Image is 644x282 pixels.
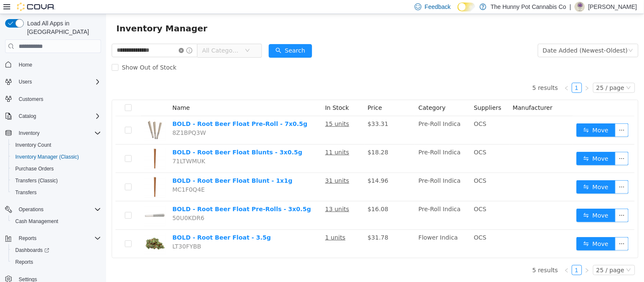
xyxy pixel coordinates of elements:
span: Customers [19,96,43,103]
button: Purchase Orders [8,163,104,175]
td: Pre-Roll Indica [309,159,364,187]
span: Reports [15,233,101,243]
span: Catalog [19,113,36,120]
span: 8Z1BPQ3W [66,115,100,122]
span: Price [262,90,276,97]
span: Purchase Orders [15,165,54,172]
i: icon: down [520,71,525,77]
button: icon: ellipsis [509,166,523,180]
span: OCS [368,163,380,170]
span: Users [19,78,32,85]
a: Customers [15,94,47,104]
span: 71LTWMUK [66,144,99,151]
button: icon: ellipsis [509,223,523,237]
span: Dashboards [12,245,101,255]
img: BOLD - Root Beer Float - 3.5g hero shot [38,219,59,240]
button: icon: swapMove [470,138,509,151]
span: OCS [368,135,380,142]
td: Pre-Roll Indica [309,102,364,131]
div: 25 / page [490,251,518,261]
span: Reports [15,259,33,265]
span: Inventory Count [15,142,51,148]
u: 1 units [219,220,239,227]
li: 1 [466,251,476,261]
li: Previous Page [456,251,466,261]
button: Reports [8,256,104,268]
a: BOLD - Root Beer Float Pre-Roll - 7x0.5g [66,106,201,113]
td: Pre-Roll Indica [309,131,364,159]
li: 5 results [426,251,452,261]
li: Next Page [476,69,486,79]
i: icon: info-circle [80,34,86,39]
input: Dark Mode [458,3,475,11]
a: Dashboards [12,245,53,255]
span: Home [19,61,32,68]
button: icon: swapMove [470,109,509,123]
span: Category [312,90,340,97]
span: Operations [15,204,101,215]
u: 15 units [219,106,243,113]
span: Home [15,59,101,70]
a: BOLD - Root Beer Float Blunts - 3x0.5g [66,135,196,142]
img: Cova [17,3,55,11]
button: Inventory [2,127,104,139]
a: 1 [466,251,475,261]
u: 31 units [219,163,243,170]
span: In Stock [219,90,243,97]
span: Dark Mode [458,11,458,12]
button: Operations [15,204,47,215]
button: Customers [2,93,104,105]
span: Load All Apps in [GEOGRAPHIC_DATA] [24,19,101,36]
span: Inventory [15,128,101,138]
span: $18.28 [262,135,282,142]
p: The Hunny Pot Cannabis Co [491,2,566,12]
i: icon: right [478,72,484,77]
button: Catalog [2,110,104,122]
span: Cash Management [12,216,101,226]
a: Cash Management [12,216,62,226]
span: Purchase Orders [12,164,101,174]
span: $33.31 [262,106,282,113]
i: icon: down [139,34,144,40]
span: Show Out of Stock [12,50,74,57]
span: Cash Management [15,218,58,225]
span: Reports [19,235,37,242]
u: 13 units [219,192,243,198]
button: Cash Management [8,215,104,227]
span: LT30FYBB [66,229,95,236]
i: icon: down [520,254,525,260]
button: Catalog [15,111,39,121]
a: Dashboards [8,244,104,256]
li: Previous Page [456,69,466,79]
span: Dashboards [15,247,49,254]
i: icon: down [522,34,527,40]
span: Catalog [15,111,101,121]
i: icon: left [458,72,463,77]
span: Operations [19,206,44,213]
span: Inventory Manager (Classic) [12,152,101,162]
span: $16.08 [262,192,282,198]
span: Inventory Manager (Classic) [15,154,79,160]
span: Users [15,77,101,87]
button: Inventory [15,128,43,138]
i: icon: left [458,254,463,259]
button: Reports [15,233,40,243]
span: Transfers [12,187,101,198]
span: Transfers [15,189,37,196]
button: Transfers (Classic) [8,175,104,187]
button: icon: ellipsis [509,109,523,123]
button: icon: ellipsis [509,195,523,208]
a: Home [15,60,36,70]
img: BOLD - Root Beer Float Pre-Rolls - 3x0.5g hero shot [38,191,59,212]
a: BOLD - Root Beer Float - 3.5g [66,220,165,227]
button: Inventory Count [8,139,104,151]
button: icon: searchSearch [163,30,206,44]
a: Inventory Count [12,140,55,150]
button: Home [2,58,104,70]
img: BOLD - Root Beer Float Pre-Roll - 7x0.5g hero shot [38,106,59,127]
button: icon: ellipsis [509,138,523,151]
button: Users [15,77,35,87]
button: Transfers [8,187,104,198]
div: Suzi Strand [575,2,585,12]
span: Inventory [19,130,39,137]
